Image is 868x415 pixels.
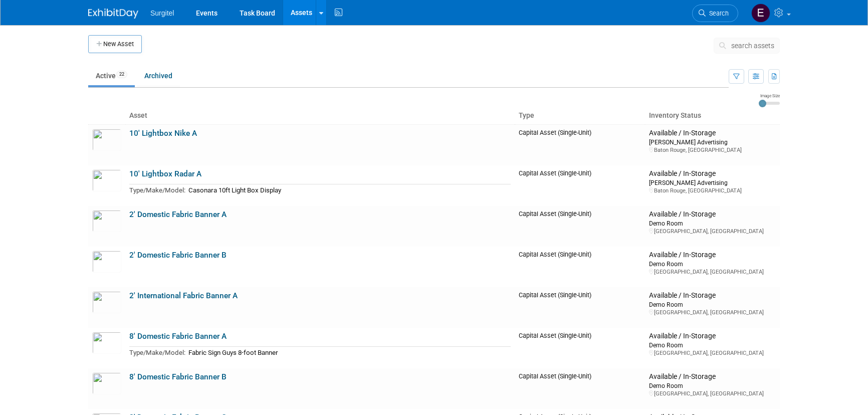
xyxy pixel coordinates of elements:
[515,368,645,409] td: Capital Asset (Single-Unit)
[649,146,776,154] div: Baton Rouge, [GEOGRAPHIC_DATA]
[649,291,776,300] div: Available / In-Storage
[714,38,780,54] button: search assets
[116,71,127,78] span: 22
[185,184,511,196] td: Casonara 10ft Light Box Display
[129,372,227,381] a: 8' Domestic Fabric Banner B
[150,9,174,17] span: Surgitel
[515,107,645,124] th: Type
[649,300,776,309] div: Demo Room
[649,268,776,276] div: [GEOGRAPHIC_DATA], [GEOGRAPHIC_DATA]
[649,251,776,260] div: Available / In-Storage
[129,291,238,300] a: 2' International Fabric Banner A
[88,9,138,19] img: ExhibitDay
[185,347,511,358] td: Fabric Sign Guys 8-foot Banner
[649,381,776,390] div: Demo Room
[649,341,776,349] div: Demo Room
[515,247,645,287] td: Capital Asset (Single-Unit)
[88,35,142,53] button: New Asset
[515,124,645,165] td: Capital Asset (Single-Unit)
[515,328,645,368] td: Capital Asset (Single-Unit)
[649,349,776,357] div: [GEOGRAPHIC_DATA], [GEOGRAPHIC_DATA]
[129,184,185,196] td: Type/Make/Model:
[515,165,645,206] td: Capital Asset (Single-Unit)
[649,260,776,268] div: Demo Room
[649,228,776,235] div: [GEOGRAPHIC_DATA], [GEOGRAPHIC_DATA]
[759,93,780,99] div: Image Size
[129,347,185,358] td: Type/Make/Model:
[649,309,776,316] div: [GEOGRAPHIC_DATA], [GEOGRAPHIC_DATA]
[88,66,135,85] a: Active22
[129,169,201,178] a: 10' Lightbox Radar A
[692,5,738,22] a: Search
[649,332,776,341] div: Available / In-Storage
[515,287,645,328] td: Capital Asset (Single-Unit)
[515,206,645,247] td: Capital Asset (Single-Unit)
[649,219,776,228] div: Demo Room
[649,372,776,381] div: Available / In-Storage
[129,210,227,219] a: 2' Domestic Fabric Banner A
[649,129,776,138] div: Available / In-Storage
[649,187,776,194] div: Baton Rouge, [GEOGRAPHIC_DATA]
[129,251,227,260] a: 2' Domestic Fabric Banner B
[706,10,729,17] span: Search
[649,138,776,146] div: [PERSON_NAME] Advertising
[649,210,776,219] div: Available / In-Storage
[137,66,180,85] a: Archived
[731,42,774,50] span: search assets
[649,178,776,187] div: [PERSON_NAME] Advertising
[751,4,770,23] img: Event Coordinator
[129,129,197,138] a: 10' Lightbox Nike A
[649,169,776,178] div: Available / In-Storage
[129,332,227,341] a: 8' Domestic Fabric Banner A
[649,390,776,397] div: [GEOGRAPHIC_DATA], [GEOGRAPHIC_DATA]
[125,107,515,124] th: Asset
